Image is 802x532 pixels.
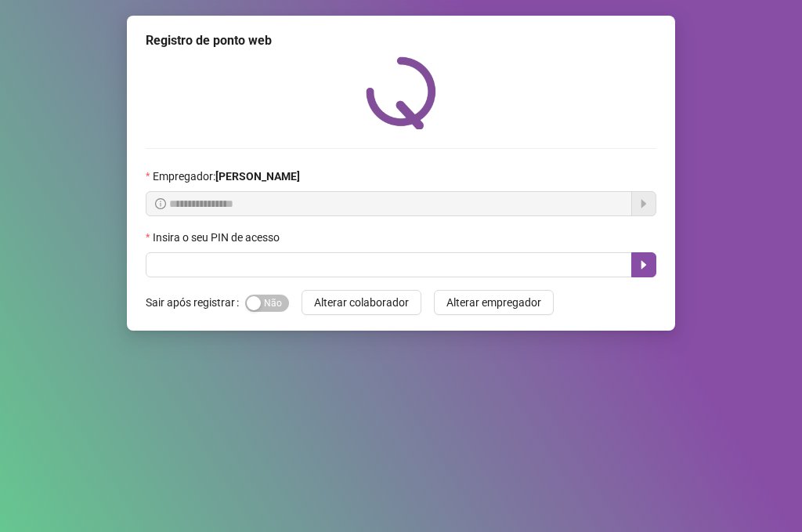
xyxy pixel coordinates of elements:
label: Insira o seu PIN de acesso [146,229,290,246]
strong: [PERSON_NAME] [215,170,300,183]
button: Alterar colaborador [302,290,421,315]
span: Alterar colaborador [314,294,409,311]
img: QRPoint [366,56,436,129]
span: info-circle [155,198,166,209]
span: Alterar empregador [446,294,541,311]
label: Sair após registrar [146,290,245,315]
button: Alterar empregador [434,290,554,315]
span: caret-right [638,259,650,271]
span: Empregador : [153,168,300,185]
div: Registro de ponto web [146,31,656,50]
